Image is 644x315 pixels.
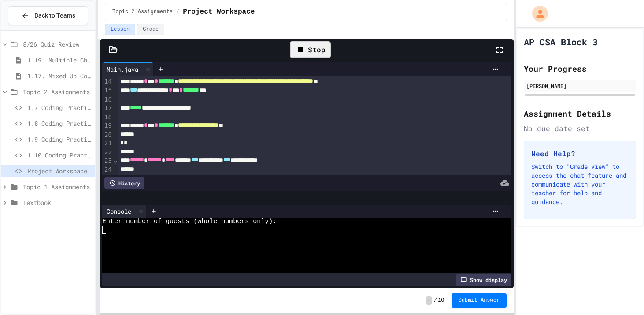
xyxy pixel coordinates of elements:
button: Back to Teams [8,6,88,25]
span: 1.9 Coding Practice [27,135,92,144]
span: Project Workspace [27,166,92,176]
span: 1.17. Mixed Up Code Practice 1.1-1.6 [27,71,92,81]
div: 18 [102,113,113,122]
div: 19 [102,121,113,130]
div: 23 [102,157,113,165]
div: Console [102,207,136,216]
div: 22 [102,148,113,157]
span: Fold line [113,157,118,164]
div: 17 [102,104,113,113]
h3: Need Help? [531,148,629,159]
h1: AP CSA Block 3 [524,36,598,48]
span: Enter number of guests (whole numbers only): [102,218,277,226]
span: Topic 2 Assignments [23,87,92,96]
span: Back to Teams [34,11,75,20]
button: Grade [137,24,164,35]
div: Show display [456,274,511,286]
span: Topic 2 Assignments [112,8,173,15]
span: 1.8 Coding Practice [27,119,92,128]
p: Switch to "Grade View" to access the chat feature and communicate with your teacher for help and ... [531,162,629,206]
span: Topic 1 Assignments [23,182,92,191]
span: Project Workspace [183,7,255,17]
span: 10 [438,297,444,304]
div: Stop [290,41,331,58]
span: / [176,8,179,15]
div: 15 [102,86,113,95]
span: Textbook [23,198,92,207]
span: 8/26 Quiz Review [23,40,92,49]
button: Submit Answer [452,293,507,308]
div: No due date set [524,123,636,134]
h2: Assignment Details [524,107,636,120]
span: Submit Answer [459,297,500,304]
div: 14 [102,77,113,86]
span: - [426,296,432,305]
div: My Account [523,4,550,24]
div: History [104,177,144,189]
button: Lesson [105,24,135,35]
div: 20 [102,131,113,139]
div: Main.java [102,62,154,76]
h2: Your Progress [524,62,636,75]
div: Console [102,205,147,218]
span: / [434,297,437,304]
span: 1.7 Coding Practice [27,103,92,112]
span: 1.10 Coding Practice [27,150,92,160]
div: 16 [102,95,113,104]
span: 1.19. Multiple Choice Exercises for Unit 1a (1.1-1.6) [27,55,92,65]
div: 21 [102,139,113,148]
div: [PERSON_NAME] [526,82,633,90]
div: Main.java [102,65,143,74]
div: 24 [102,165,113,174]
div: 25 [102,174,113,183]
